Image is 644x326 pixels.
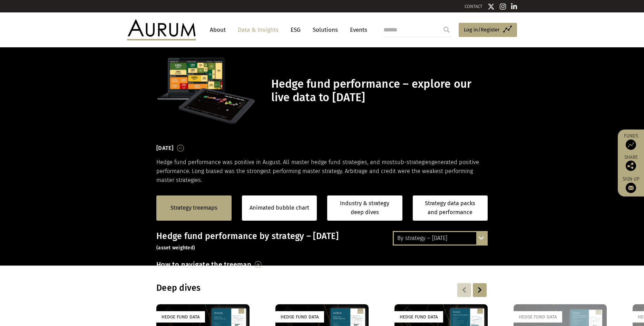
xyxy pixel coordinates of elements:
[511,3,517,10] img: Linkedin icon
[275,311,324,323] div: Hedge Fund Data
[626,183,636,193] img: Sign up to our newsletter
[465,4,482,9] a: CONTACT
[156,245,195,251] small: (asset weighted)
[156,158,488,185] p: Hedge fund performance was positive in August. All master hedge fund strategies, and most generat...
[514,311,562,323] div: Hedge Fund Data
[156,283,399,293] h3: Deep dives
[394,232,487,245] div: By strategy – [DATE]
[413,195,488,221] a: Strategy data packs and performance
[440,23,453,37] input: Submit
[156,311,205,323] div: Hedge Fund Data
[500,3,506,10] img: Instagram icon
[347,23,367,36] a: Events
[156,231,488,252] h3: Hedge fund performance by strategy – [DATE]
[127,19,196,40] img: Aurum
[621,133,641,150] a: Funds
[394,159,431,165] span: sub-strategies
[394,311,443,323] div: Hedge Fund Data
[621,176,641,193] a: Sign up
[459,23,517,37] a: Log in/Register
[626,140,636,150] img: Access Funds
[271,77,486,104] h1: Hedge fund performance – explore our live data to [DATE]
[250,203,309,212] a: Animated bubble chart
[287,23,304,36] a: ESG
[309,23,341,36] a: Solutions
[156,259,251,270] h3: How to navigate the treemap
[170,203,217,212] a: Strategy treemaps
[206,23,229,36] a: About
[626,161,636,171] img: Share this post
[621,155,641,171] div: Share
[156,143,174,153] h3: [DATE]
[464,26,500,34] span: Log in/Register
[234,23,282,36] a: Data & Insights
[488,3,495,10] img: Twitter icon
[327,195,402,221] a: Industry & strategy deep dives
